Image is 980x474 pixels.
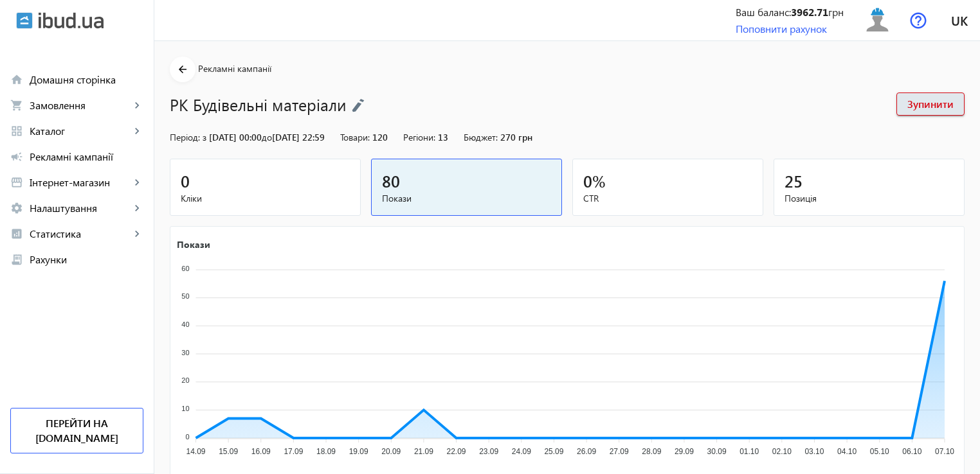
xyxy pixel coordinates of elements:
a: Поповнити рахунок [736,22,827,35]
tspan: 29.09 [675,447,694,456]
mat-icon: arrow_back [175,62,191,78]
tspan: 40 [181,320,189,328]
span: 13 [438,131,448,143]
tspan: 23.09 [479,447,498,456]
mat-icon: keyboard_arrow_right [131,125,143,137]
span: Домашня сторінка [30,73,143,86]
img: ibud_text.svg [39,12,104,29]
tspan: 30 [181,349,189,356]
tspan: 21.09 [414,447,433,456]
span: Позиція [785,192,954,205]
tspan: 60 [181,265,189,272]
span: Замовлення [30,99,131,112]
span: [DATE] 00:00 [DATE] 22:59 [209,131,325,143]
tspan: 18.09 [316,447,336,456]
span: 80 [382,170,400,191]
button: Зупинити [896,92,965,116]
tspan: 03.10 [804,447,824,456]
img: ibud.svg [16,12,33,29]
span: Налаштування [30,202,131,215]
span: Статистика [30,227,131,240]
tspan: 16.09 [251,447,271,456]
tspan: 20 [181,376,189,384]
tspan: 50 [181,292,189,300]
mat-icon: home [10,73,23,86]
span: CTR [583,192,752,205]
tspan: 27.09 [610,447,629,456]
span: 0 [583,170,592,191]
tspan: 22.09 [447,447,466,456]
tspan: 15.09 [219,447,238,456]
tspan: 02.10 [772,447,792,456]
a: Перейти на [DOMAIN_NAME] [10,408,143,453]
span: Регіони: [403,131,435,143]
mat-icon: analytics [10,227,23,240]
div: Ваш баланс: грн [736,5,844,19]
span: % [592,170,606,191]
text: Покази [177,238,210,250]
tspan: 28.09 [642,447,661,456]
mat-icon: storefront [10,176,23,189]
mat-icon: grid_view [10,125,23,137]
tspan: 01.10 [740,447,759,456]
tspan: 10 [181,405,189,412]
img: user.svg [863,6,892,35]
span: 25 [785,170,803,191]
span: Інтернет-магазин [30,176,131,189]
tspan: 04.10 [837,447,857,456]
mat-icon: keyboard_arrow_right [131,202,143,215]
tspan: 07.10 [935,447,954,456]
tspan: 20.09 [381,447,401,456]
tspan: 24.09 [512,447,531,456]
img: help.svg [910,12,927,29]
mat-icon: settings [10,202,23,215]
span: Бюджет: [464,131,498,143]
span: 270 грн [500,131,532,143]
tspan: 05.10 [870,447,889,456]
mat-icon: keyboard_arrow_right [131,227,143,240]
span: Період: з [170,131,206,143]
tspan: 17.09 [284,447,303,456]
tspan: 30.09 [707,447,727,456]
span: Рекламні кампанії [30,150,143,163]
span: Рекламні кампанії [198,62,271,75]
mat-icon: keyboard_arrow_right [131,99,143,112]
span: Рахунки [30,253,143,266]
tspan: 14.09 [186,447,206,456]
span: 0 [181,170,190,191]
mat-icon: keyboard_arrow_right [131,176,143,189]
span: 120 [372,131,388,143]
mat-icon: campaign [10,150,23,163]
span: uk [951,12,968,28]
mat-icon: shopping_cart [10,99,23,112]
tspan: 06.10 [902,447,921,456]
b: 3962.71 [791,5,828,19]
tspan: 0 [185,433,189,441]
span: до [262,131,272,143]
tspan: 26.09 [577,447,596,456]
tspan: 25.09 [544,447,563,456]
tspan: 19.09 [349,447,368,456]
span: Каталог [30,125,131,137]
span: Кліки [181,192,350,205]
h1: РК Будівельні матеріали [170,93,884,116]
span: Зупинити [907,97,954,111]
mat-icon: receipt_long [10,253,23,266]
span: Товари: [340,131,370,143]
span: Покази [382,192,551,205]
